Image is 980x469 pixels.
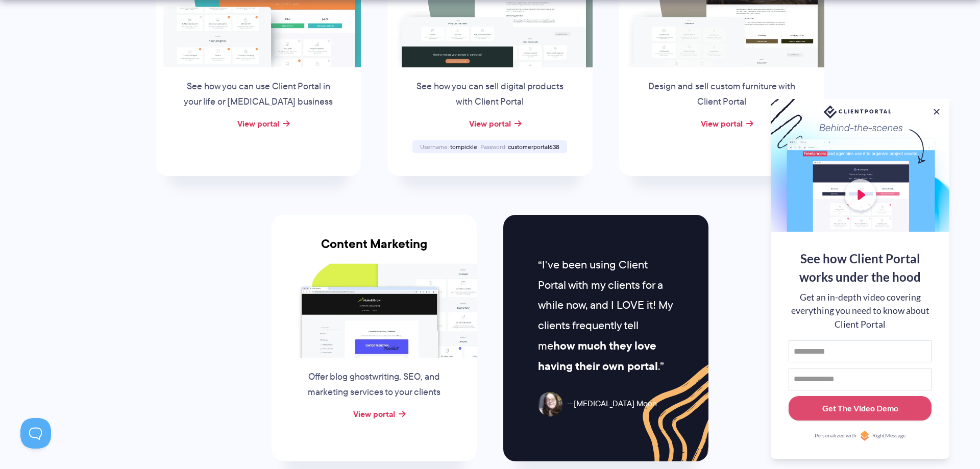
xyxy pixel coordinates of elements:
span: customerportal638 [508,142,559,151]
div: See how Client Portal works under the hood [789,250,932,286]
p: See how you can use Client Portal in your life or [MEDICAL_DATA] business [181,79,336,110]
span: Personalized with [815,432,856,440]
span: tompickle [450,142,477,151]
span: RightMessage [872,432,905,440]
p: See how you can sell digital products with Client Portal [412,79,568,110]
p: I've been using Client Portal with my clients for a while now, and I LOVE it! My clients frequent... [538,255,673,377]
div: Get an in-depth video covering everything you need to know about Client Portal [789,291,932,331]
iframe: Toggle Customer Support [20,418,51,449]
span: [MEDICAL_DATA] Moon [567,397,657,411]
a: View portal [469,117,511,130]
a: View portal [353,408,395,420]
a: View portal [701,117,743,130]
button: Get The Video Demo [789,396,932,421]
div: Get The Video Demo [822,402,898,414]
p: Design and sell custom furniture with Client Portal [644,79,799,110]
p: Offer blog ghostwriting, SEO, and marketing services to your clients [297,369,452,400]
strong: how much they love having their own portal [538,337,658,375]
span: Password [480,142,506,151]
a: Personalized withRightMessage [789,431,932,441]
img: Personalized with RightMessage [860,431,870,441]
h3: Content Marketing [272,237,477,263]
a: View portal [237,117,279,130]
span: Username [420,142,449,151]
